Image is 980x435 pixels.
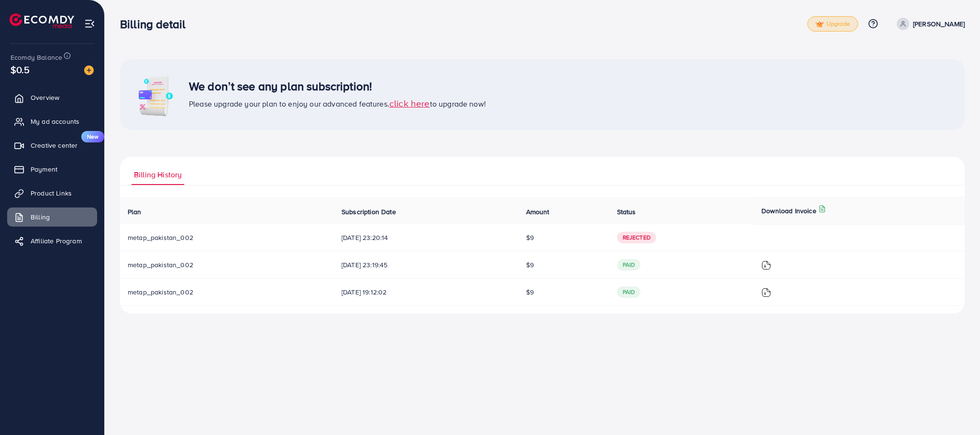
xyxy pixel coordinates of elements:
span: Ecomdy Balance [11,53,62,62]
span: [DATE] 19:12:02 [341,287,511,297]
span: $9 [526,260,534,270]
iframe: Chat [939,392,973,428]
span: Payment [31,164,57,174]
p: Download Invoice [761,205,816,217]
img: ic-download-invoice.1f3c1b55.svg [761,288,771,297]
span: $9 [526,233,534,242]
span: metap_pakistan_002 [128,260,193,270]
img: logo [10,13,74,28]
a: Overview [7,88,97,107]
img: image [132,71,179,119]
span: [DATE] 23:19:45 [341,260,511,270]
a: Payment [7,160,97,179]
img: image [84,65,94,75]
span: Creative center [31,141,77,150]
p: [PERSON_NAME] [913,18,965,30]
span: Overview [31,93,59,102]
a: [PERSON_NAME] [893,18,965,30]
img: tick [815,21,824,28]
span: $0.5 [11,63,30,76]
span: $9 [526,287,534,297]
span: Affiliate Program [31,236,82,246]
a: tickUpgrade [807,16,858,32]
span: paid [617,259,641,271]
span: Plan [128,207,142,217]
a: Creative centerNew [7,136,97,155]
span: metap_pakistan_002 [128,287,193,297]
span: metap_pakistan_002 [128,233,193,242]
span: Subscription Date [341,207,396,217]
span: Upgrade [815,21,850,28]
h3: Billing detail [120,17,193,31]
span: click here [389,97,430,109]
img: menu [84,18,95,29]
span: New [81,131,104,142]
img: ic-download-invoice.1f3c1b55.svg [761,261,771,270]
a: Affiliate Program [7,231,97,250]
span: Billing History [134,169,182,180]
span: Rejected [617,232,656,243]
a: Product Links [7,184,97,203]
span: Status [617,207,636,217]
span: paid [617,286,641,298]
a: My ad accounts [7,112,97,131]
span: Product Links [31,188,72,198]
span: Please upgrade your plan to enjoy our advanced features. to upgrade now! [189,98,486,109]
span: [DATE] 23:20:14 [341,233,511,242]
span: My ad accounts [31,117,79,126]
span: Billing [31,212,50,222]
a: Billing [7,207,97,227]
h3: We don’t see any plan subscription! [189,79,486,93]
span: Amount [526,207,550,217]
